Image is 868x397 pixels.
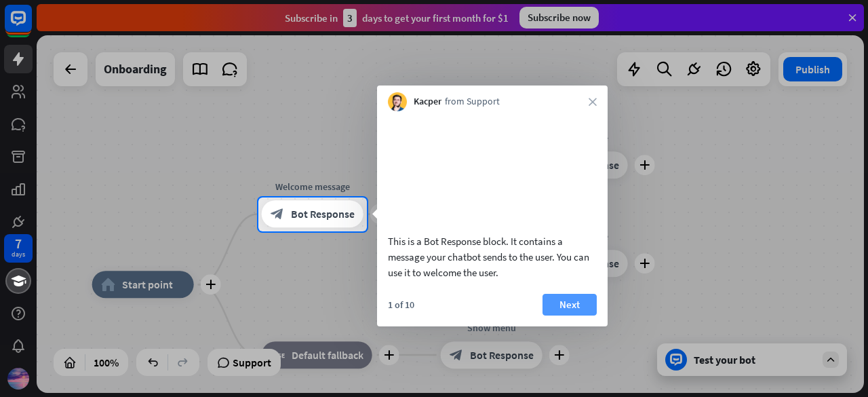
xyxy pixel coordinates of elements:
[11,5,52,46] button: Open LiveChat chat widget
[271,208,284,221] i: block_bot_response
[388,233,597,280] div: This is a Bot Response block. It contains a message your chatbot sends to the user. You can use i...
[589,98,597,106] i: close
[291,208,355,221] span: Bot Response
[542,294,597,316] button: Next
[445,95,500,109] span: from Support
[414,95,441,109] span: Kacper
[388,299,414,311] div: 1 of 10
